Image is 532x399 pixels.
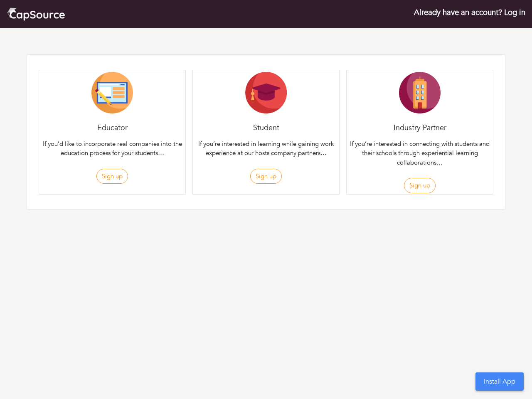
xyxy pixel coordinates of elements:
[193,123,339,133] h4: Student
[475,372,524,391] button: Install App
[39,123,185,133] h4: Educator
[96,169,128,184] button: Sign up
[414,7,525,18] a: Already have an account? Log in
[41,139,184,158] p: If you’d like to incorporate real companies into the education process for your students…
[399,72,441,113] img: Company-Icon-7f8a26afd1715722aa5ae9dc11300c11ceeb4d32eda0db0d61c21d11b95ecac6.png
[195,139,337,158] p: If you’re interested in learning while gaining work experience at our hosts company partners…
[404,178,436,193] button: Sign up
[245,72,287,113] img: Student-Icon-6b6867cbad302adf8029cb3ecf392088beec6a544309a027beb5b4b4576828a8.png
[348,139,491,167] p: If you’re interested in connecting with students and their schools through experiential learning ...
[347,123,493,133] h4: Industry Partner
[91,72,133,113] img: Educator-Icon-31d5a1e457ca3f5474c6b92ab10a5d5101c9f8fbafba7b88091835f1a8db102f.png
[7,7,65,21] img: cap_logo.png
[250,169,282,184] button: Sign up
